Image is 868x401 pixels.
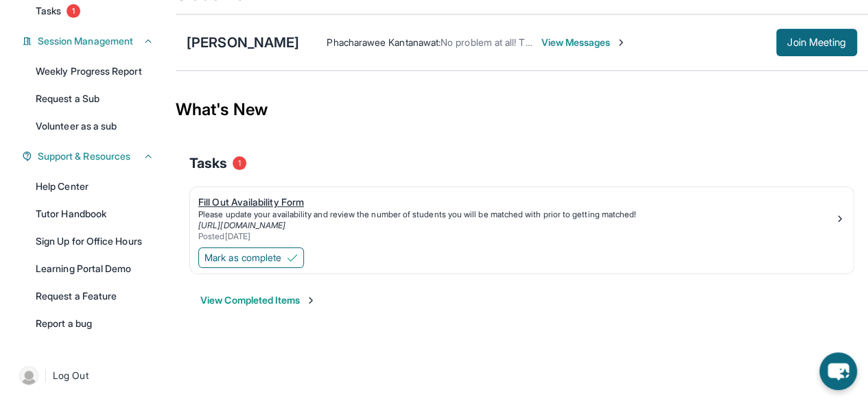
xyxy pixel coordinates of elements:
a: Tutor Handbook [27,202,162,226]
a: Request a Feature [27,284,162,308]
span: Phacharawee Kantanawat : [327,36,441,48]
span: Support & Resources [38,149,130,163]
div: Posted [DATE] [198,231,834,242]
a: Learning Portal Demo [27,256,162,281]
button: Join Meeting [776,29,857,56]
span: Mark as complete [204,251,281,265]
a: Help Center [27,174,162,199]
button: Support & Resources [32,149,154,163]
span: Join Meeting [787,38,846,47]
a: |Log Out [14,361,162,391]
span: 1 [67,4,80,18]
span: Session Management [38,34,133,48]
a: Sign Up for Office Hours [27,229,162,254]
div: Please update your availability and review the number of students you will be matched with prior ... [198,209,834,220]
span: 1 [233,156,246,170]
a: [URL][DOMAIN_NAME] [198,220,285,230]
div: [PERSON_NAME] [187,33,299,52]
a: Request a Sub [27,86,162,111]
a: Volunteer as a sub [27,114,162,138]
a: Weekly Progress Report [27,59,162,84]
span: View Messages [541,36,626,49]
button: chat-button [819,352,857,390]
button: Mark as complete [198,247,304,268]
button: Session Management [32,34,154,48]
img: user-img [19,366,38,385]
span: Tasks [189,154,227,173]
span: Tasks [36,4,61,18]
div: Fill Out Availability Form [198,195,834,209]
img: Chevron-Right [615,37,626,48]
span: | [44,367,47,384]
img: Mark as complete [287,252,298,263]
button: View Completed Items [200,293,316,307]
div: What's New [176,80,868,140]
a: Fill Out Availability FormPlease update your availability and review the number of students you w... [190,187,854,245]
a: Report a bug [27,311,162,336]
span: Log Out [53,369,89,382]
